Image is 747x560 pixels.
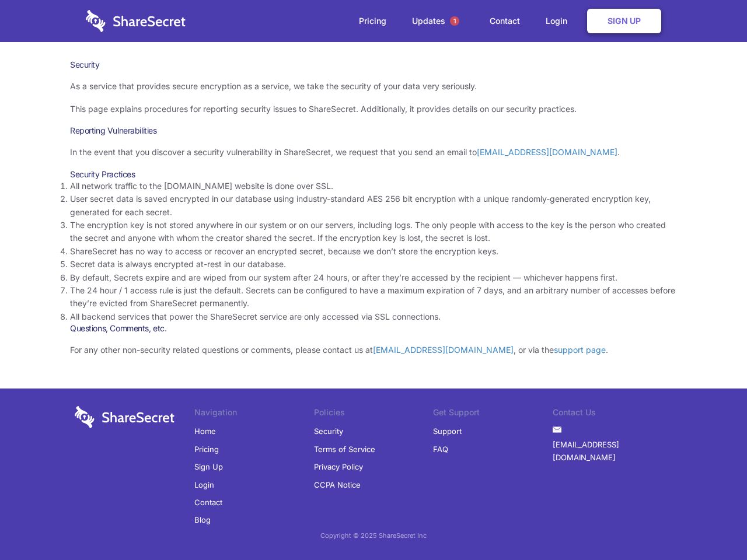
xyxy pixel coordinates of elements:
[534,3,585,39] a: Login
[314,422,343,440] a: Security
[70,284,677,310] li: The 24 hour / 1 access rule is just the default. Secrets can be configured to have a maximum expi...
[70,245,677,258] li: ShareSecret has no way to access or recover an encrypted secret, because we don’t store the encry...
[194,494,222,511] a: Contact
[478,3,532,39] a: Contact
[70,219,677,245] li: The encryption key is not stored anywhere in our system or on our servers, including logs. The on...
[477,147,617,157] a: [EMAIL_ADDRESS][DOMAIN_NAME]
[70,271,677,284] li: By default, Secrets expire and are wiped from our system after 24 hours, or after they’re accesse...
[314,440,375,458] a: Terms of Service
[70,146,677,159] p: In the event that you discover a security vulnerability in ShareSecret, we request that you send ...
[70,192,677,219] li: User secret data is saved encrypted in our database using industry-standard AES 256 bit encryptio...
[70,103,677,116] p: This page explains procedures for reporting security issues to ShareSecret. Additionally, it prov...
[450,16,459,26] span: 1
[70,323,677,334] h3: Questions, Comments, etc.
[70,344,677,356] p: For any other non-security related questions or comments, please contact us at , or via the .
[314,476,361,494] a: CCPA Notice
[70,258,677,271] li: Secret data is always encrypted at-rest in our database.
[194,476,214,494] a: Login
[194,406,314,422] li: Navigation
[70,180,677,192] li: All network traffic to the [DOMAIN_NAME] website is done over SSL.
[70,60,677,70] h1: Security
[433,422,462,440] a: Support
[554,345,606,355] a: support page
[194,440,219,458] a: Pricing
[70,310,677,323] li: All backend services that power the ShareSecret service are only accessed via SSL connections.
[75,406,174,428] img: logo-wordmark-white-trans-d4663122ce5f474addd5e946df7df03e33cb6a1c49d2221995e7729f52c070b2.svg
[194,458,223,475] a: Sign Up
[433,440,448,458] a: FAQ
[433,406,553,422] li: Get Support
[70,80,677,93] p: As a service that provides secure encryption as a service, we take the security of your data very...
[587,9,661,33] a: Sign Up
[194,422,216,440] a: Home
[314,406,434,422] li: Policies
[553,436,672,467] a: [EMAIL_ADDRESS][DOMAIN_NAME]
[347,3,398,39] a: Pricing
[553,406,672,422] li: Contact Us
[70,169,677,180] h3: Security Practices
[314,458,363,475] a: Privacy Policy
[70,125,677,136] h3: Reporting Vulnerabilities
[194,511,211,528] a: Blog
[86,10,186,32] img: logo-wordmark-white-trans-d4663122ce5f474addd5e946df7df03e33cb6a1c49d2221995e7729f52c070b2.svg
[373,345,514,355] a: [EMAIL_ADDRESS][DOMAIN_NAME]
